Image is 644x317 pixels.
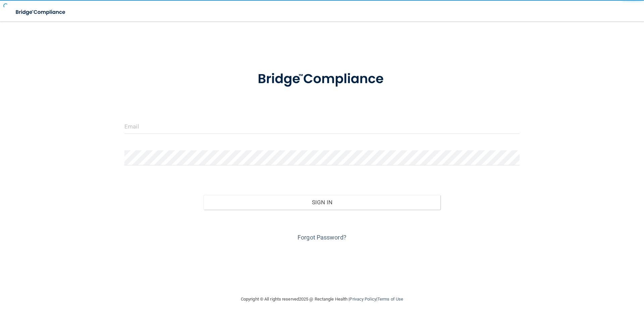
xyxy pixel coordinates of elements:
img: bridge_compliance_login_screen.278c3ca4.svg [10,5,72,19]
div: Copyright © All rights reserved 2025 @ Rectangle Health | | [200,288,444,310]
img: bridge_compliance_login_screen.278c3ca4.svg [244,62,400,97]
input: Email [124,119,520,134]
a: Forgot Password? [298,234,346,241]
button: Sign In [204,195,441,210]
a: Terms of Use [377,297,403,302]
a: Privacy Policy [350,297,376,302]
